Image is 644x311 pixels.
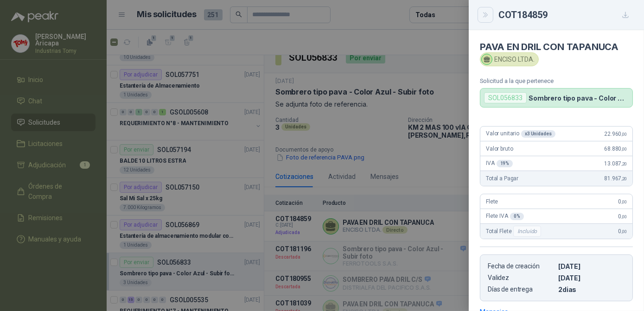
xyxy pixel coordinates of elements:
span: Total Flete [486,226,543,237]
p: Días de entrega [488,286,555,293]
span: IVA [486,160,513,167]
span: 68.880 [604,146,627,152]
span: 81.967 [604,175,627,182]
p: Sombrero tipo pava - Color Azul - Subir foto [529,94,629,102]
span: ,20 [621,161,627,166]
div: 19 % [497,160,513,167]
span: Total a Pagar [486,175,518,182]
span: ,00 [621,146,627,152]
span: ,00 [621,229,627,234]
p: Validez [488,274,555,282]
div: Incluido [513,226,541,237]
span: 13.087 [604,160,627,167]
p: [DATE] [558,274,625,282]
span: ,00 [621,214,627,219]
div: SOL056833 [484,92,527,103]
span: 0 [618,198,627,205]
h4: PAVA EN DRIL CON TAPANUCA [480,41,633,52]
div: x 3 Unidades [521,130,555,138]
p: [DATE] [558,262,625,270]
span: Flete IVA [486,213,524,220]
span: Valor bruto [486,146,513,152]
button: Close [480,9,491,20]
div: ENCISO LTDA. [480,52,539,66]
span: Flete [486,198,498,205]
span: ,00 [621,199,627,204]
span: 0 [618,228,627,235]
p: Solicitud a la que pertenece [480,77,633,84]
span: 22.960 [604,131,627,137]
span: 0 [618,213,627,220]
span: ,00 [621,132,627,137]
p: Fecha de creación [488,262,555,270]
div: 0 % [510,213,524,220]
div: COT184859 [498,7,633,22]
span: ,20 [621,176,627,181]
span: Valor unitario [486,130,555,138]
p: 2 dias [558,286,625,293]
